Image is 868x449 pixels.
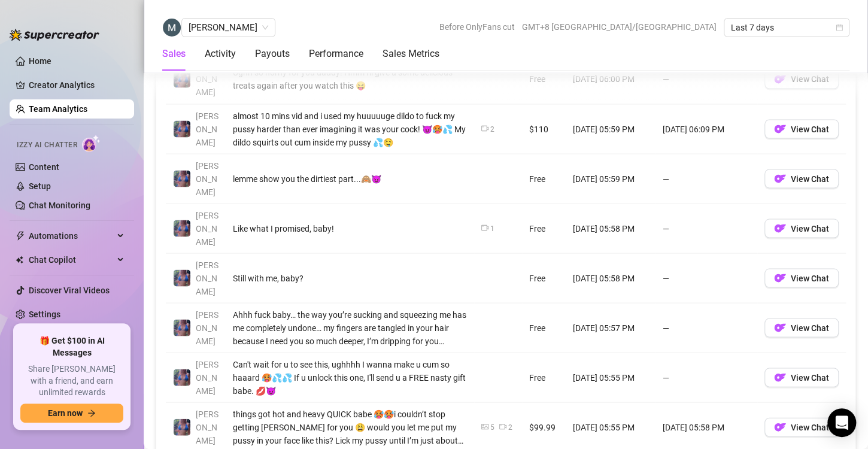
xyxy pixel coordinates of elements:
[29,181,51,191] a: Setup
[20,335,123,359] span: 🎁 Get $100 in AI Messages
[29,226,114,245] span: Automations
[655,154,757,204] td: —
[174,120,190,137] img: Jaylie
[655,303,757,353] td: —
[655,104,757,154] td: [DATE] 06:09 PM
[791,372,829,382] span: View Chat
[29,162,59,172] a: Content
[774,73,786,85] img: OF
[233,407,467,447] div: things got hot and heavy QUICK babe 🥵🥵i couldn’t stop getting [PERSON_NAME] for you 😩 would you l...
[233,222,467,235] div: Like what I promised, baby!
[508,421,512,433] div: 2
[196,409,218,445] span: [PERSON_NAME]
[20,404,123,423] button: Earn nowarrow-right
[791,74,829,84] span: View Chat
[655,253,757,303] td: —
[791,323,829,332] span: View Chat
[522,303,566,353] td: Free
[233,308,467,347] div: Ahhh fuck baby… the way you’re sucking and squeezing me has me completely undone… my fingers are ...
[566,353,655,402] td: [DATE] 05:55 PM
[522,104,566,154] td: $110
[490,421,494,433] div: 5
[731,19,842,37] span: Last 7 days
[791,273,829,283] span: View Chat
[196,260,218,296] span: [PERSON_NAME]
[490,223,494,234] div: 1
[48,408,83,418] span: Earn now
[764,368,839,387] button: OFView Chat
[764,69,839,89] button: OFView Chat
[87,409,96,417] span: arrow-right
[29,201,90,210] a: Chat Monitoring
[82,135,101,152] img: AI Chatter
[655,204,757,253] td: —
[17,139,77,151] span: Izzy AI Chatter
[481,423,488,430] span: picture
[774,321,786,333] img: OF
[522,253,566,303] td: Free
[29,286,110,295] a: Discover Viral Videos
[196,359,218,395] span: [PERSON_NAME]
[774,222,786,234] img: OF
[764,77,839,87] a: OFView Chat
[764,119,839,138] button: OFView Chat
[20,363,123,399] span: Share [PERSON_NAME] with a friend, and earn unlimited rewards
[764,169,839,188] button: OFView Chat
[764,268,839,287] button: OFView Chat
[174,319,190,336] img: Jaylie
[383,47,439,61] div: Sales Metrics
[827,408,856,437] div: Open Intercom Messenger
[774,272,786,284] img: OF
[490,123,494,135] div: 2
[522,204,566,253] td: Free
[233,66,467,92] div: Ughh so horny for you daddy! Hmm i'll give u some delicious treats again after you watch this 😝
[836,24,843,31] span: calendar
[205,47,236,61] div: Activity
[791,174,829,183] span: View Chat
[10,29,99,41] img: logo-BBDzfeDw.svg
[174,269,190,286] img: Jaylie
[29,75,125,95] a: Creator Analytics
[522,353,566,402] td: Free
[522,54,566,104] td: Free
[499,423,506,430] span: video-camera
[29,310,60,319] a: Settings
[16,256,23,264] img: Chat Copilot
[774,371,786,383] img: OF
[29,104,87,114] a: Team Analytics
[764,226,839,236] a: OFView Chat
[162,47,186,61] div: Sales
[655,54,757,104] td: —
[29,56,51,66] a: Home
[233,357,467,397] div: Can't wait for u to see this, ughhhh I wanna make u cum so haaard 🥵💦💦 If u unlock this one, I'll ...
[174,369,190,386] img: Jaylie
[774,172,786,184] img: OF
[196,160,218,196] span: [PERSON_NAME]
[764,177,839,186] a: OFView Chat
[309,47,363,61] div: Performance
[522,18,717,36] span: GMT+8 [GEOGRAPHIC_DATA]/[GEOGRAPHIC_DATA]
[233,271,467,284] div: Still with me, baby?
[566,54,655,104] td: [DATE] 06:00 PM
[764,425,839,435] a: OFView Chat
[774,421,786,433] img: OF
[566,303,655,353] td: [DATE] 05:57 PM
[439,18,515,36] span: Before OnlyFans cut
[174,71,190,87] img: Jaylie
[791,422,829,432] span: View Chat
[566,253,655,303] td: [DATE] 05:58 PM
[29,250,114,269] span: Chat Copilot
[174,418,190,435] img: Jaylie
[791,223,829,233] span: View Chat
[174,220,190,236] img: Jaylie
[764,219,839,238] button: OFView Chat
[233,172,467,185] div: lemme show you the dirtiest part...🙈😈
[522,154,566,204] td: Free
[791,124,829,134] span: View Chat
[196,61,218,97] span: [PERSON_NAME]
[764,318,839,337] button: OFView Chat
[196,210,218,246] span: [PERSON_NAME]
[481,125,488,132] span: video-camera
[189,19,268,37] span: Matt
[196,310,218,345] span: [PERSON_NAME]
